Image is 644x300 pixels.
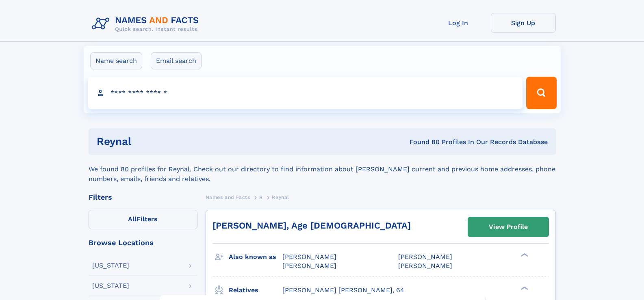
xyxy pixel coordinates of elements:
[229,250,282,264] h3: Also known as
[128,215,137,223] span: All
[489,218,528,236] div: View Profile
[426,13,491,33] a: Log In
[282,286,404,295] a: [PERSON_NAME] [PERSON_NAME], 64
[398,253,452,261] span: [PERSON_NAME]
[151,52,202,69] label: Email search
[229,283,282,297] h3: Relatives
[206,192,250,202] a: Names and Facts
[282,262,336,270] span: [PERSON_NAME]
[519,285,529,291] div: ❯
[88,77,523,109] input: search input
[89,13,206,35] img: Logo Names and Facts
[398,262,452,270] span: [PERSON_NAME]
[468,217,549,237] a: View Profile
[259,194,263,200] span: R
[491,13,556,33] a: Sign Up
[282,253,336,261] span: [PERSON_NAME]
[97,136,271,147] h1: reynal
[89,210,197,229] label: Filters
[270,138,548,147] div: Found 80 Profiles In Our Records Database
[92,262,129,269] div: [US_STATE]
[272,194,289,200] span: Reynal
[526,77,556,109] button: Search Button
[92,283,129,289] div: [US_STATE]
[89,239,197,246] div: Browse Locations
[90,52,142,69] label: Name search
[89,194,197,201] div: Filters
[89,155,556,184] div: We found 80 profiles for Reynal. Check out our directory to find information about [PERSON_NAME] ...
[519,253,529,258] div: ❯
[259,192,263,202] a: R
[212,220,411,231] a: [PERSON_NAME], Age [DEMOGRAPHIC_DATA]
